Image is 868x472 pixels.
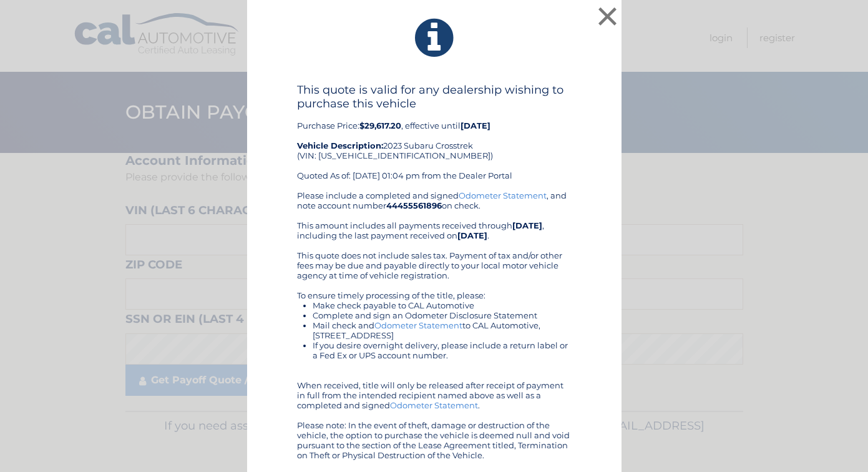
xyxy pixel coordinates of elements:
li: Mail check and to CAL Automotive, [STREET_ADDRESS] [313,320,572,340]
a: Odometer Statement [459,190,547,200]
a: Odometer Statement [390,400,478,410]
b: [DATE] [512,220,542,230]
li: Complete and sign an Odometer Disclosure Statement [313,310,572,320]
button: × [595,4,620,29]
a: Odometer Statement [374,320,462,330]
li: Make check payable to CAL Automotive [313,300,572,310]
b: $29,617.20 [359,120,401,130]
b: 44455561896 [386,200,442,210]
div: Please include a completed and signed , and note account number on check. This amount includes al... [297,190,572,460]
div: Purchase Price: , effective until 2023 Subaru Crosstrek (VIN: [US_VEHICLE_IDENTIFICATION_NUMBER])... [297,83,572,190]
b: [DATE] [457,230,487,240]
b: [DATE] [461,120,490,130]
strong: Vehicle Description: [297,140,383,150]
li: If you desire overnight delivery, please include a return label or a Fed Ex or UPS account number. [313,340,572,360]
h4: This quote is valid for any dealership wishing to purchase this vehicle [297,83,572,111]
